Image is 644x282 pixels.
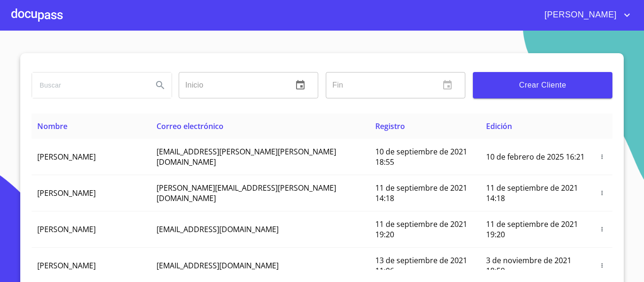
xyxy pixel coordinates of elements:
[473,72,612,98] button: Crear Cliente
[486,152,585,162] span: 10 de febrero de 2025 16:21
[486,121,512,131] span: Edición
[37,121,67,131] span: Nombre
[157,260,279,271] span: [EMAIL_ADDRESS][DOMAIN_NAME]
[149,74,172,97] button: Search
[375,121,405,131] span: Registro
[537,8,621,23] span: [PERSON_NAME]
[37,260,96,271] span: [PERSON_NAME]
[32,73,145,98] input: search
[486,219,578,240] span: 11 de septiembre de 2021 19:20
[157,121,223,131] span: Correo electrónico
[37,188,96,198] span: [PERSON_NAME]
[157,183,336,203] span: [PERSON_NAME][EMAIL_ADDRESS][PERSON_NAME][DOMAIN_NAME]
[537,8,633,23] button: account of current user
[375,183,467,203] span: 11 de septiembre de 2021 14:18
[37,152,96,162] span: [PERSON_NAME]
[37,224,96,234] span: [PERSON_NAME]
[375,219,467,240] span: 11 de septiembre de 2021 19:20
[486,255,571,276] span: 3 de noviembre de 2021 18:59
[375,146,467,167] span: 10 de septiembre de 2021 18:55
[157,224,279,234] span: [EMAIL_ADDRESS][DOMAIN_NAME]
[375,255,467,276] span: 13 de septiembre de 2021 11:06
[486,183,578,203] span: 11 de septiembre de 2021 14:18
[480,79,605,92] span: Crear Cliente
[157,146,336,167] span: [EMAIL_ADDRESS][PERSON_NAME][PERSON_NAME][DOMAIN_NAME]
